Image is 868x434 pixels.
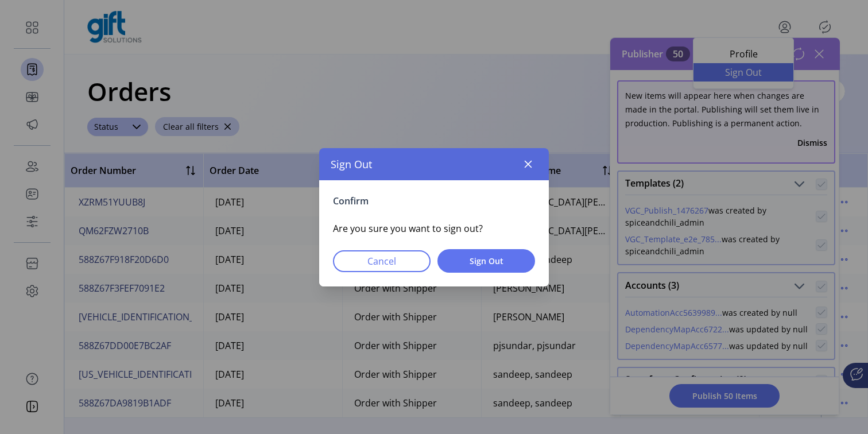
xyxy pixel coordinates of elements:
[452,255,520,267] span: Sign Out
[437,249,535,273] button: Sign Out
[348,254,416,268] span: Cancel
[333,250,431,272] button: Cancel
[333,222,535,235] p: Are you sure you want to sign out?
[331,156,372,172] span: Sign Out
[333,194,535,208] p: Confirm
